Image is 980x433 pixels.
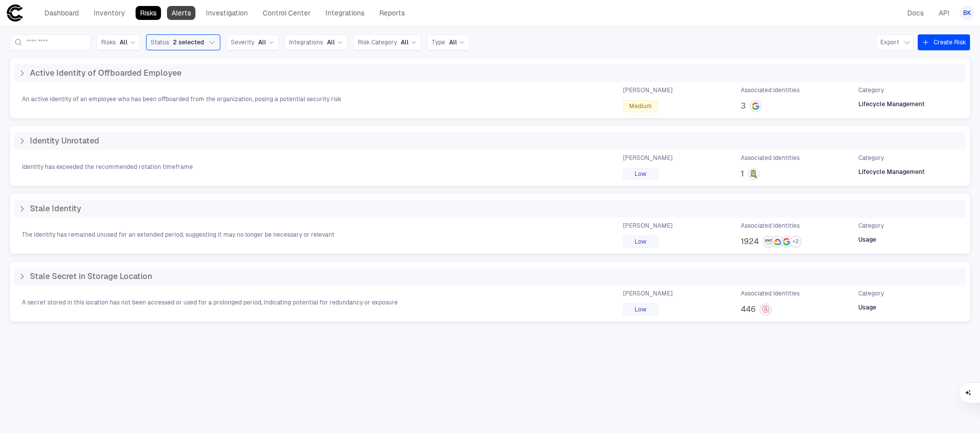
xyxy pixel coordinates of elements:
[903,6,928,20] a: Docs
[22,231,334,239] span: The identity has remained unused for an extended period, suggesting it may no longer be necessary...
[960,6,974,20] button: BK
[327,38,335,46] span: All
[10,262,970,321] div: Stale Secret in Storage LocationA secret stored in this location has not been accessed or used fo...
[858,86,884,94] span: Category
[40,6,83,20] a: Dashboard
[136,6,161,20] a: Risks
[173,38,204,46] span: 2 selected
[876,34,914,50] button: Export
[22,95,341,103] span: An active identity of an employee who has been offboarded from the organization, posing a potenti...
[623,289,672,297] span: [PERSON_NAME]
[793,238,799,245] span: + 2
[10,126,970,186] div: Identity UnrotatedIdentity has exceeded the recommended rotation timeframe[PERSON_NAME]LowAssocia...
[858,100,925,108] span: Lifecycle Management
[623,86,672,94] span: [PERSON_NAME]
[432,38,445,46] span: Type
[167,6,195,20] a: Alerts
[623,222,672,230] span: [PERSON_NAME]
[101,38,116,46] span: Risks
[741,237,759,247] span: 1924
[22,298,398,306] span: A secret stored in this location has not been accessed or used for a prolonged period, indicating...
[146,34,220,50] button: Status2 selected
[623,154,672,162] span: [PERSON_NAME]
[918,34,970,50] button: Create Risk
[258,38,266,46] span: All
[635,238,647,246] span: Low
[375,6,409,20] a: Reports
[858,289,884,297] span: Category
[10,194,970,254] div: Stale IdentityThe identity has remained unused for an extended period, suggesting it may no longe...
[858,222,884,230] span: Category
[30,68,181,78] span: Active Identity of Offboarded Employee
[858,236,876,244] span: Usage
[231,38,254,46] span: Severity
[120,38,128,46] span: All
[151,38,169,46] span: Status
[934,6,954,20] a: API
[358,38,397,46] span: Risk Category
[858,303,876,311] span: Usage
[289,38,323,46] span: Integrations
[30,272,152,282] span: Stale Secret in Storage Location
[449,38,457,46] span: All
[10,58,970,118] div: Active Identity of Offboarded EmployeeAn active identity of an employee who has been offboarded f...
[963,9,971,17] span: BK
[858,168,925,176] span: Lifecycle Management
[30,204,81,214] span: Stale Identity
[89,6,130,20] a: Inventory
[741,86,800,94] span: Associated Identities
[741,222,800,230] span: Associated Identities
[201,6,252,20] a: Investigation
[635,170,647,178] span: Low
[22,163,193,171] span: Identity has exceeded the recommended rotation timeframe
[741,289,800,297] span: Associated Identities
[629,102,652,110] span: Medium
[741,169,744,179] span: 1
[30,136,99,146] span: Identity Unrotated
[321,6,369,20] a: Integrations
[635,305,647,313] span: Low
[858,154,884,162] span: Category
[741,101,746,111] span: 3
[741,304,756,314] span: 446
[741,154,800,162] span: Associated Identities
[401,38,409,46] span: All
[258,6,315,20] a: Control Center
